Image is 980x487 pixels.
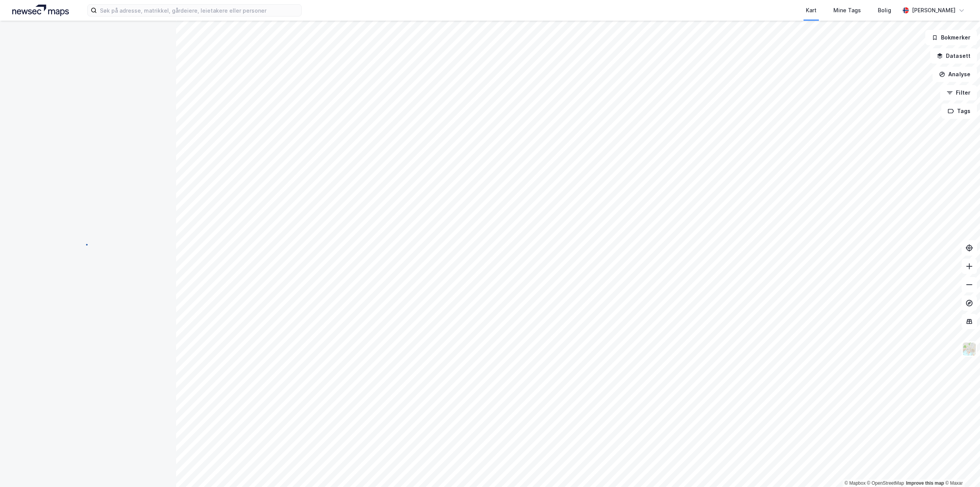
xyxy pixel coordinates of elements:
[933,67,977,82] button: Analyse
[878,6,891,15] div: Bolig
[925,30,977,45] button: Bokmerker
[806,6,817,15] div: Kart
[962,342,977,356] img: Z
[912,6,955,15] div: [PERSON_NAME]
[867,480,904,486] a: OpenStreetMap
[906,480,944,486] a: Improve this map
[97,5,301,16] input: Søk på adresse, matrikkel, gårdeiere, leietakere eller personer
[930,48,977,64] button: Datasett
[940,85,977,100] button: Filter
[82,243,94,256] img: spinner.a6d8c91a73a9ac5275cf975e30b51cfb.svg
[844,480,866,486] a: Mapbox
[12,5,69,16] img: logo.a4113a55bc3d86da70a041830d287a7e.svg
[942,450,980,487] iframe: Chat Widget
[941,103,977,119] button: Tags
[833,6,861,15] div: Mine Tags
